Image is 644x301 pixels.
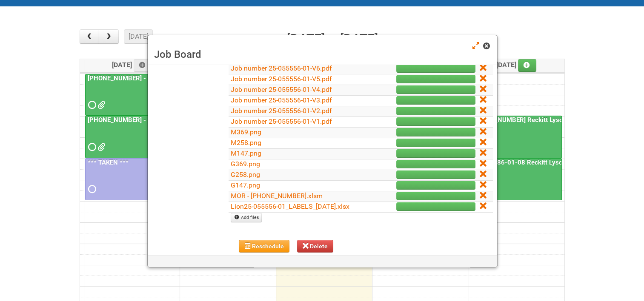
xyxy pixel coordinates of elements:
[231,139,261,147] a: M258.png
[231,96,332,104] a: Job number 25-055556-01-V3.pdf
[231,64,332,72] a: Job number 25-055556-01-V6.pdf
[470,159,615,166] a: 25-011286-01-08 Reckitt Lysol Laundry Scented
[86,74,238,82] a: [PHONE_NUMBER] - Naked Reformulation Mailing 1
[469,158,562,200] a: 25-011286-01-08 Reckitt Lysol Laundry Scented
[154,48,491,61] h3: Job Board
[518,59,537,72] a: Add an event
[297,240,334,253] button: Delete
[88,186,94,192] span: Requested
[97,144,103,150] span: GROUP 1003.jpg GROUP 1003 (2).jpg GROUP 1003 (3).jpg GROUP 1003 (4).jpg GROUP 1003 (5).jpg GROUP ...
[496,61,537,69] span: [DATE]
[231,170,260,179] a: G258.png
[469,116,562,158] a: [PHONE_NUMBER] Reckitt Lysol Wipes Stage 4 - labeling day
[85,116,177,158] a: [PHONE_NUMBER] - Naked Reformulation Mailing 1 PHOTOS
[231,75,332,83] a: Job number 25-055556-01-V5.pdf
[88,144,94,150] span: Requested
[88,102,94,108] span: Requested
[231,149,261,157] a: M147.png
[231,117,332,125] a: Job number 25-055556-01-V1.pdf
[231,85,332,94] a: Job number 25-055556-01-V4.pdf
[124,29,153,44] button: [DATE]
[85,74,177,116] a: [PHONE_NUMBER] - Naked Reformulation Mailing 1
[231,160,260,168] a: G369.png
[231,181,260,189] a: G147.png
[239,240,289,253] button: Reschedule
[112,61,152,69] span: [DATE]
[231,192,323,200] a: MOR - [PHONE_NUMBER].xlsm
[86,116,264,124] a: [PHONE_NUMBER] - Naked Reformulation Mailing 1 PHOTOS
[231,213,262,222] a: Add files
[231,128,261,136] a: M369.png
[287,29,378,49] h2: [DATE] – [DATE]
[97,102,103,108] span: Lion25-055556-01_LABELS_03Oct25.xlsx MOR - 25-055556-01.xlsm G147.png G258.png G369.png M147.png ...
[231,107,332,115] a: Job number 25-055556-01-V2.pdf
[134,59,152,72] a: Add an event
[231,202,349,210] a: Lion25-055556-01_LABELS_[DATE].xlsx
